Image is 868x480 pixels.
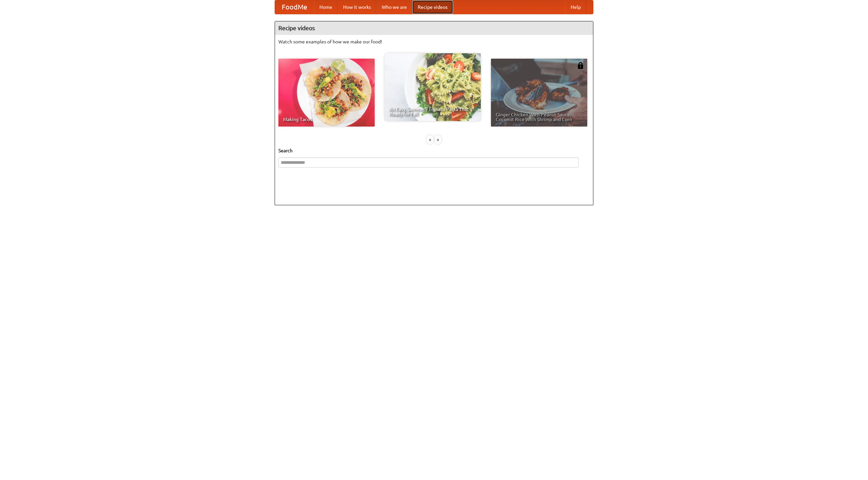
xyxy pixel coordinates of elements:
p: Watch some examples of how we make our food! [278,38,590,45]
a: How it works [338,0,376,14]
a: Recipe videos [412,0,453,14]
div: « [427,135,433,144]
a: Home [314,0,338,14]
a: Help [565,0,586,14]
div: » [435,135,441,144]
h4: Recipe videos [275,21,593,35]
span: An Easy, Summery Tomato Pasta That's Ready for Fall [389,107,476,116]
a: An Easy, Summery Tomato Pasta That's Ready for Fall [384,53,481,121]
a: Making Tacos [278,59,375,127]
a: FoodMe [275,0,314,14]
a: Who we are [376,0,412,14]
h5: Search [278,147,590,154]
span: Making Tacos [283,117,370,122]
img: 483408.png [577,62,584,69]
